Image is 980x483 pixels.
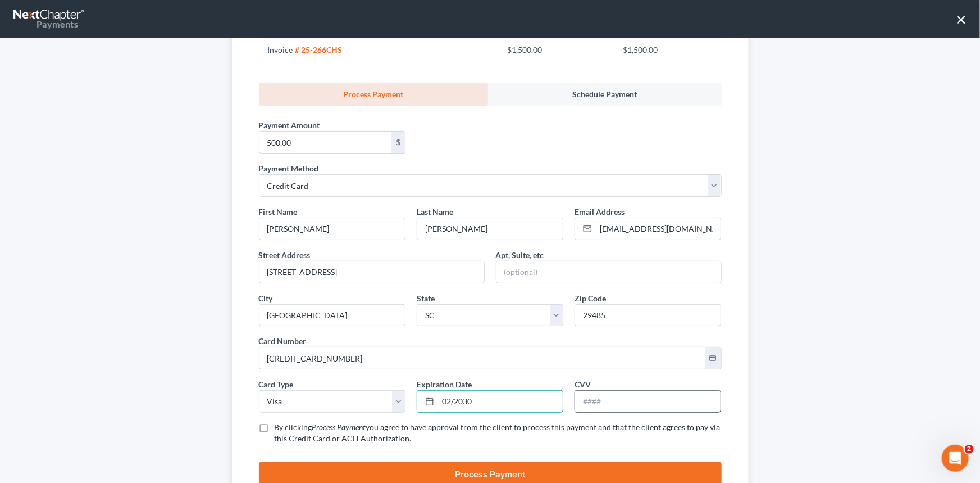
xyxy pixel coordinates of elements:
[13,6,85,33] a: Payments
[965,445,974,454] span: 2
[268,45,293,55] span: Invoice
[614,39,722,60] td: $1,500.00
[496,261,721,283] input: (optional)
[575,305,721,326] input: XXXXX
[259,294,273,303] span: City
[259,132,391,153] input: 0.00
[496,250,544,260] span: Apt, Suite, etc
[575,380,591,389] span: CVV
[259,250,311,260] span: Street Address
[259,83,488,106] a: Process Payment
[417,218,563,240] input: --
[312,422,366,432] i: Process Payment
[275,422,312,432] span: By clicking
[259,207,298,216] span: First Name
[417,294,435,303] span: State
[575,294,606,303] span: Zip Code
[259,380,294,389] span: Card Type
[259,218,405,240] input: --
[259,164,319,173] span: Payment Method
[275,422,721,443] span: you agree to have approval from the client to process this payment and that the client agrees to ...
[575,391,721,412] input: ####
[488,83,722,106] a: Schedule Payment
[596,218,721,240] input: Enter email...
[499,39,614,60] td: $1,500.00
[956,10,967,28] button: ×
[417,380,472,389] span: Expiration Date
[259,305,405,326] input: Enter city...
[259,120,320,130] span: Payment Amount
[295,45,343,55] strong: # 25-266CHS
[709,354,717,362] i: credit_card
[13,18,78,30] div: Payments
[259,347,705,369] input: ●●●● ●●●● ●●●● ●●●●
[391,132,405,153] div: $
[259,336,307,346] span: Card Number
[417,207,453,216] span: Last Name
[438,391,563,412] input: MM/YYYY
[575,207,625,216] span: Email Address
[942,445,969,472] iframe: Intercom live chat
[259,261,484,283] input: Enter address...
